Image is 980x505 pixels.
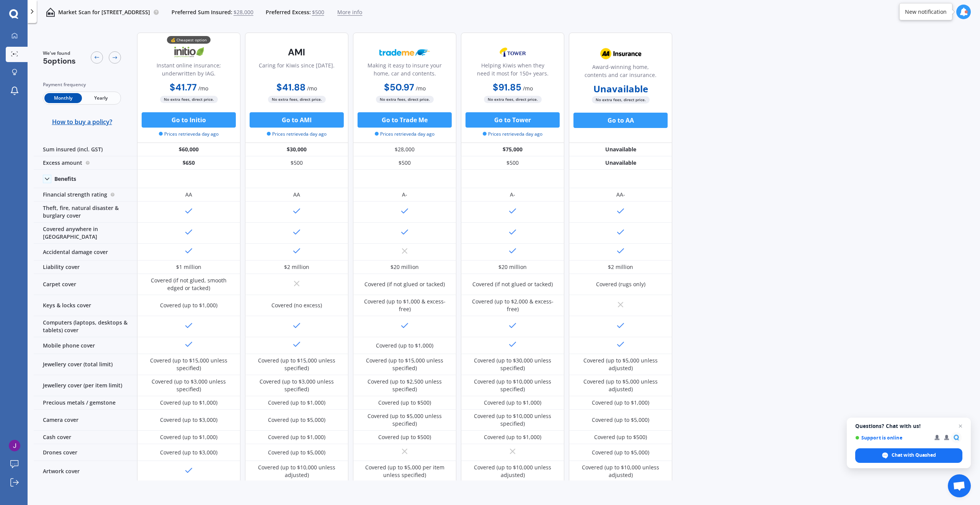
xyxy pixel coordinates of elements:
div: Covered (up to $5,000) [268,449,325,456]
div: Covered (up to $1,000) [160,302,217,309]
div: Covered (up to $3,000) [160,449,217,456]
img: home-and-contents.b802091223b8502ef2dd.svg [46,8,55,17]
div: Covered (if not glued or tacked) [472,280,553,288]
div: Covered (up to $15,000 unless specified) [251,357,343,372]
div: Covered (up to $1,000) [376,342,433,349]
span: No extra fees, direct price. [160,96,218,103]
div: Camera cover [34,410,137,431]
span: How to buy a policy? [52,118,112,126]
img: Tower.webp [487,43,538,62]
span: No extra fees, direct price. [376,96,434,103]
div: $75,000 [461,143,564,156]
div: A- [402,191,407,198]
div: Sum insured (incl. GST) [34,143,137,156]
img: AA.webp [595,44,646,63]
span: Monthly [44,93,82,103]
div: Covered (up to $5,000 unless specified) [359,412,451,428]
span: Support is online [855,435,929,441]
span: Chat with Quashed [892,452,936,459]
div: $2 million [284,263,309,271]
span: Prices retrieved a day ago [159,131,219,138]
div: Covered (up to $500) [594,433,647,441]
div: Covered (up to $10,000 unless adjusted) [467,464,559,479]
div: Award-winning home, contents and car insurance. [575,63,666,82]
div: Covered (up to $5,000 per item unless specified) [359,464,451,479]
span: / mo [198,85,208,92]
div: Covered (up to $1,000) [484,433,541,441]
span: Prices retrieved a day ago [483,131,542,138]
p: Market Scan for [STREET_ADDRESS] [58,8,150,16]
div: Payment frequency [43,81,121,89]
div: Liability cover [34,261,137,274]
span: 5 options [43,56,76,66]
div: Jewellery cover (per item limit) [34,375,137,396]
div: Benefits [54,175,76,182]
div: $60,000 [137,143,240,156]
div: Mobile phone cover [34,337,137,354]
div: $500 [245,156,348,170]
div: Covered (up to $2,500 unless specified) [359,378,451,393]
span: / mo [307,85,317,92]
div: Covered (up to $1,000) [484,399,541,407]
div: Precious metals / gemstone [34,396,137,410]
div: Accidental damage cover [34,244,137,261]
div: Covered (up to $10,000 unless specified) [467,412,559,428]
button: Go to AMI [250,112,344,128]
div: Unavailable [569,143,672,156]
span: We've found [43,50,76,57]
b: $41.88 [276,81,305,93]
div: Covered (up to $1,000) [268,433,325,441]
span: Close chat [956,421,965,431]
div: Covered (up to $1,000) [268,399,325,407]
div: Covered (up to $5,000 unless adjusted) [575,378,666,393]
span: Yearly [82,93,119,103]
div: Financial strength rating [34,188,137,202]
div: Covered anywhere in [GEOGRAPHIC_DATA] [34,223,137,244]
div: AA- [616,191,625,198]
b: $91.85 [493,81,521,93]
span: Preferred Excess: [266,8,311,16]
div: Covered (up to $30,000 unless specified) [467,357,559,372]
div: $28,000 [353,143,456,156]
div: Covered (up to $5,000) [592,449,649,456]
div: Open chat [948,474,971,497]
span: Prices retrieved a day ago [267,131,327,138]
span: / mo [523,85,533,92]
div: Covered (no excess) [271,302,322,309]
div: AA [293,191,300,198]
div: Excess amount [34,156,137,170]
b: Unavailable [593,85,648,93]
div: Covered (up to $3,000 unless specified) [251,378,343,393]
div: Covered (up to $1,000) [592,399,649,407]
b: $41.77 [170,81,197,93]
div: Covered (up to $15,000 unless specified) [359,357,451,372]
div: $20 million [498,263,527,271]
div: Carpet cover [34,274,137,295]
img: ACg8ocKdDPs1SXrflZ2Rif-qKRPGS7mH5D5Zucf8Hh_GfLZbE4infg=s96-c [9,440,20,451]
div: Making it easy to insure your home, car and contents. [359,61,450,80]
span: Preferred Sum Insured: [171,8,232,16]
span: No extra fees, direct price. [592,96,650,103]
div: Covered (rugs only) [596,280,645,288]
div: Covered (up to $10,000 unless adjusted) [251,464,343,479]
div: Covered (if not glued, smooth edged or tacked) [143,277,235,292]
button: Go to Initio [142,112,236,128]
div: Covered (up to $500) [378,399,431,407]
div: Covered (up to $10,000 unless adjusted) [575,464,666,479]
div: Instant online insurance; underwritten by IAG. [144,61,234,80]
div: Covered (up to $1,000 & excess-free) [359,298,451,313]
div: Covered (up to $3,000) [160,416,217,424]
div: Drones cover [34,444,137,461]
div: Caring for Kiwis since [DATE]. [259,61,335,80]
div: Covered (up to $5,000 unless adjusted) [575,357,666,372]
button: Go to AA [573,113,668,128]
span: No extra fees, direct price. [268,96,326,103]
div: Covered (up to $3,000 unless specified) [143,378,235,393]
span: $28,000 [234,8,253,16]
span: Questions? Chat with us! [855,423,962,429]
div: Covered (up to $500) [378,433,431,441]
button: Go to Tower [465,112,560,128]
div: AA [185,191,192,198]
img: AMI-text-1.webp [271,43,322,62]
div: Chat with Quashed [855,448,962,463]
